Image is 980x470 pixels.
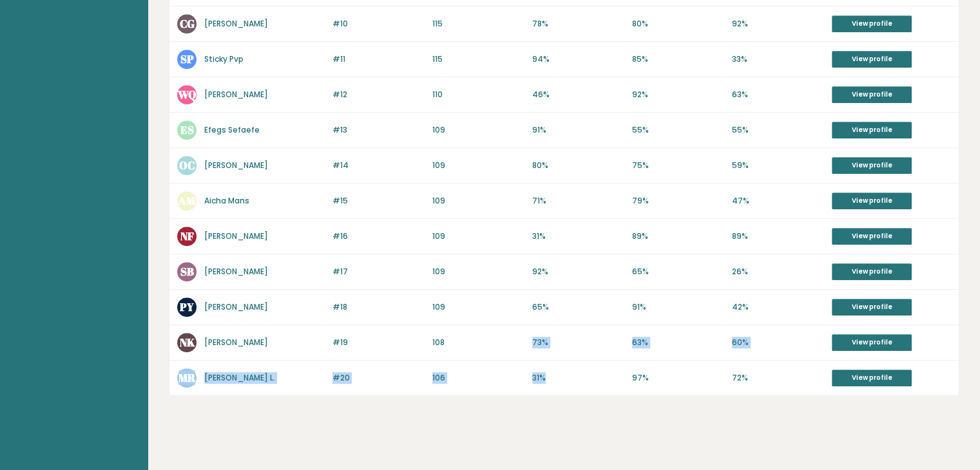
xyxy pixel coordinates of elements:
p: 85% [632,53,724,65]
p: #15 [332,195,425,207]
text: SP [180,52,194,66]
p: 31% [532,230,624,242]
p: 109 [432,230,524,242]
p: 89% [632,230,724,242]
p: 108 [432,337,524,348]
text: CG [180,16,195,31]
p: 109 [432,195,524,207]
p: #14 [332,160,425,171]
p: 42% [732,301,824,313]
p: #19 [332,337,425,348]
p: 115 [432,53,524,65]
p: 92% [632,89,724,100]
p: 94% [532,53,624,65]
p: #13 [332,124,425,136]
p: 26% [732,266,824,277]
a: [PERSON_NAME] L. [204,372,275,383]
text: OC [179,158,195,173]
a: View profile [832,51,912,68]
text: NF [180,229,194,243]
a: [PERSON_NAME] [204,160,268,171]
p: 33% [732,53,824,65]
p: #17 [332,266,425,277]
p: 75% [632,160,724,171]
p: #10 [332,18,425,30]
p: 72% [732,372,824,384]
p: 55% [732,124,824,136]
p: #11 [332,53,425,65]
a: View profile [832,370,912,386]
p: 65% [632,266,724,277]
a: View profile [832,15,912,32]
p: 106 [432,372,524,384]
a: View profile [832,299,912,315]
a: [PERSON_NAME] [204,230,268,241]
a: Efegs Sefaefe [204,124,260,135]
p: 91% [532,124,624,136]
p: 110 [432,89,524,100]
p: 63% [732,89,824,100]
p: 97% [632,372,724,384]
a: View profile [832,122,912,138]
p: 80% [632,18,724,30]
a: [PERSON_NAME] [204,301,268,312]
text: AM [178,193,196,208]
p: 79% [632,195,724,207]
text: ES [180,122,194,137]
p: 73% [532,337,624,348]
p: 92% [532,266,624,277]
p: #16 [332,230,425,242]
a: View profile [832,157,912,174]
text: PY [179,299,195,314]
p: 60% [732,337,824,348]
p: #18 [332,301,425,313]
a: [PERSON_NAME] [204,89,268,100]
p: 80% [532,160,624,171]
p: 109 [432,266,524,277]
p: 46% [532,89,624,100]
p: 55% [632,124,724,136]
text: NK [180,335,195,350]
p: 47% [732,195,824,207]
p: 109 [432,301,524,313]
a: Sticky Pvp [204,53,244,64]
p: 63% [632,337,724,348]
p: 109 [432,124,524,136]
text: MR [178,370,196,385]
a: Aicha Mans [204,195,249,206]
a: View profile [832,228,912,245]
p: 92% [732,18,824,30]
a: View profile [832,334,912,351]
a: View profile [832,263,912,280]
p: 71% [532,195,624,207]
p: 78% [532,18,624,30]
a: [PERSON_NAME] [204,337,268,348]
a: [PERSON_NAME] [204,18,268,29]
text: SB [180,264,194,279]
a: View profile [832,193,912,209]
p: 115 [432,18,524,30]
p: 89% [732,230,824,242]
p: 109 [432,160,524,171]
a: View profile [832,86,912,103]
text: WQ [177,87,197,102]
p: 59% [732,160,824,171]
p: 65% [532,301,624,313]
p: 31% [532,372,624,384]
a: [PERSON_NAME] [204,266,268,277]
p: 91% [632,301,724,313]
p: #12 [332,89,425,100]
p: #20 [332,372,425,384]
